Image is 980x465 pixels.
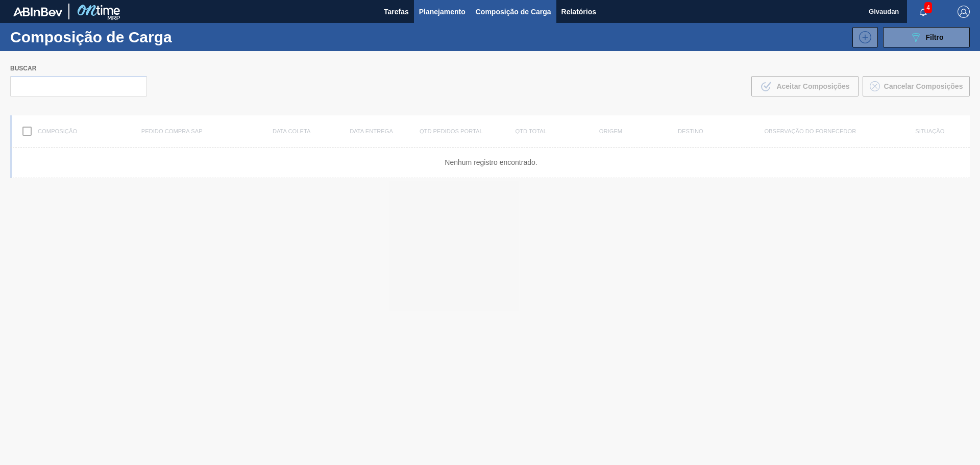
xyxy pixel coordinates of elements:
[907,5,940,19] button: Notificações
[883,27,970,47] button: Filtro
[419,6,465,18] span: Planejamento
[13,7,62,16] img: TNhmsLtSVTkK8tSr43FrP2fwEKptu5GPRR3wAAAABJRU5ErkJggg==
[958,6,970,18] img: Logout
[561,6,596,18] span: Relatórios
[926,33,944,41] span: Filtro
[384,6,409,18] span: Tarefas
[476,6,551,18] span: Composição de Carga
[924,2,932,13] span: 4
[847,27,878,47] div: Nova Composição
[10,31,179,43] h1: Composição de Carga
